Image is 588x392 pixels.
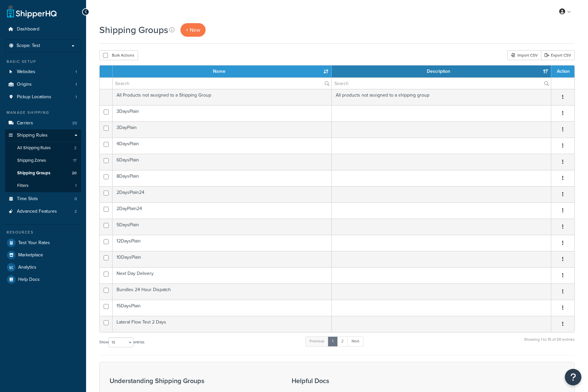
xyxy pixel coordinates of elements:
a: 2 [337,336,348,346]
div: Showing 1 to 15 of 20 entries [524,336,575,350]
div: Basic Setup [5,59,81,65]
td: 5DaysPlain [113,219,332,235]
a: Carriers 20 [5,117,81,129]
li: Pickup Locations [5,91,81,103]
li: Time Slots [5,193,81,205]
input: Search [113,78,331,89]
span: 2 [74,145,76,151]
button: Bulk Actions [99,50,138,60]
label: Show entries [99,337,144,347]
td: 8DaysPlain [113,170,332,186]
span: Filters [17,183,28,189]
span: 20 [72,120,77,126]
span: Shipping Zones [17,158,46,163]
a: Shipping Zones 17 [5,154,81,167]
a: Origins 1 [5,78,81,91]
td: All products not assigned to a shipping group [332,89,551,105]
span: Shipping Groups [17,170,50,176]
select: Showentries [109,337,133,347]
a: 1 [328,336,338,346]
span: Analytics [18,265,36,270]
td: 3DaysPlain [113,105,332,121]
td: 15DaysPlain [113,300,332,316]
li: Shipping Rules [5,129,81,192]
li: Carriers [5,117,81,129]
td: Next Day Delivery [113,267,332,283]
span: 1 [75,94,77,100]
li: All Shipping Rules [5,142,81,154]
h3: Helpful Docs [292,377,442,384]
span: 1 [75,69,77,75]
td: 4DaysPlain [113,138,332,154]
span: Help Docs [18,277,40,283]
h1: Shipping Groups [99,23,168,36]
button: Open Resource Center [565,369,581,385]
span: 17 [73,158,76,163]
span: Pickup Locations [17,94,51,100]
th: Name: activate to sort column ascending [113,65,332,77]
td: Bundles 24 Hour Dispatch [113,283,332,300]
a: Websites 1 [5,66,81,78]
td: 12DaysPlain [113,235,332,251]
td: 2DayPlain24 [113,202,332,219]
span: Carriers [17,120,33,126]
h3: Understanding Shipping Groups [110,377,275,384]
a: + New [180,23,206,37]
a: Shipping Rules [5,129,81,142]
a: Pickup Locations 1 [5,91,81,103]
td: 6DaysPlain [113,154,332,170]
span: Time Slots [17,196,38,202]
span: Shipping Rules [17,133,48,138]
div: Import CSV [507,50,541,60]
li: Advanced Features [5,205,81,218]
a: Advanced Features 2 [5,205,81,218]
span: Test Your Rates [18,240,50,246]
a: Shipping Groups 20 [5,167,81,179]
a: Time Slots 0 [5,193,81,205]
th: Action [551,65,574,77]
a: Dashboard [5,23,81,35]
span: Scope: Test [17,43,40,49]
span: Dashboard [17,26,39,32]
a: Filters 1 [5,180,81,192]
a: Marketplace [5,249,81,261]
a: Export CSV [541,50,575,60]
li: Websites [5,66,81,78]
a: Previous [305,336,328,346]
a: ShipperHQ Home [7,5,57,18]
td: 3DayPlain [113,121,332,138]
li: Origins [5,78,81,91]
li: Shipping Zones [5,154,81,167]
span: 1 [75,183,76,189]
div: Resources [5,230,81,235]
li: Shipping Groups [5,167,81,179]
td: 10DaysPlain [113,251,332,267]
span: Advanced Features [17,209,57,214]
li: Filters [5,180,81,192]
td: All Products not assigned to a Shipping Group [113,89,332,105]
a: Analytics [5,261,81,273]
span: All Shipping Rules [17,145,51,151]
a: Next [347,336,364,346]
th: Description: activate to sort column ascending [332,65,551,77]
input: Search [332,78,551,89]
span: Origins [17,82,32,87]
td: 2DaysPlain24 [113,186,332,202]
span: Marketplace [18,252,43,258]
div: Manage Shipping [5,110,81,115]
span: 1 [75,82,77,87]
a: All Shipping Rules 2 [5,142,81,154]
span: 20 [72,170,76,176]
td: Lateral Flow Test 2 Days [113,316,332,332]
a: Test Your Rates [5,237,81,249]
span: 2 [74,209,77,214]
span: Websites [17,69,35,75]
a: Help Docs [5,274,81,285]
span: + New [186,26,200,34]
span: 0 [74,196,77,202]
